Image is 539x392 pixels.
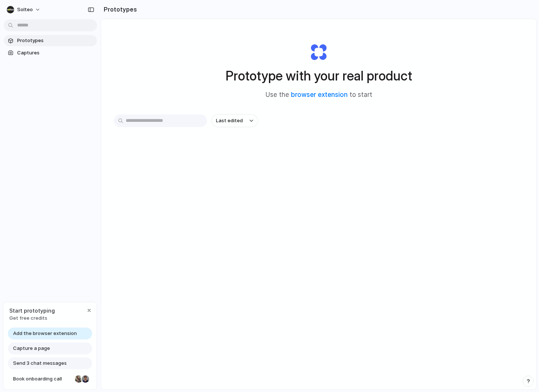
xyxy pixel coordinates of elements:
a: Captures [4,47,97,59]
span: Captures [17,49,94,57]
span: Start prototyping [9,307,55,314]
span: Last edited [216,117,243,124]
button: Last edited [211,114,258,127]
span: Send 3 chat messages [13,360,67,367]
a: Prototypes [4,35,97,46]
div: Nicole Kubica [74,374,83,383]
h1: Prototype with your real product [226,66,412,86]
h2: Prototypes [101,5,137,14]
button: solteo [4,4,44,16]
span: Prototypes [17,37,94,44]
span: Get free credits [9,314,55,322]
span: Add the browser extension [13,330,77,337]
div: Christian Iacullo [81,374,90,383]
span: Capture a page [13,345,50,352]
a: browser extension [291,91,348,98]
a: Add the browser extension [8,328,92,339]
span: Book onboarding call [13,375,72,383]
span: Use the to start [266,90,372,100]
span: solteo [17,6,33,13]
a: Book onboarding call [8,373,92,385]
